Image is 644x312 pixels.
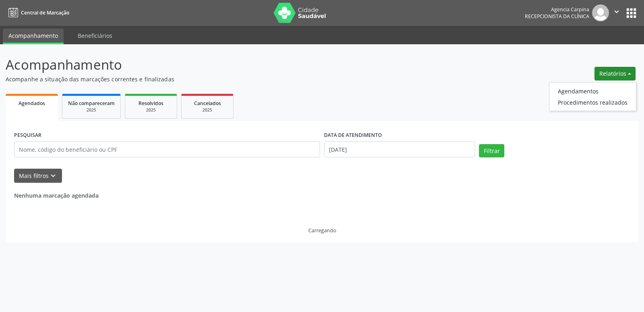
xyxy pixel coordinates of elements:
[138,100,163,107] span: Resolvidos
[68,107,115,113] div: 2025
[6,75,448,83] p: Acompanhe a situação das marcações correntes e finalizadas
[324,141,475,157] input: Selecione um intervalo
[549,82,636,111] ul: Relatórios
[6,55,448,75] p: Acompanhamento
[3,29,64,44] a: Acompanhamento
[72,29,118,43] a: Beneficiários
[549,97,636,108] a: Procedimentos realizados
[594,67,636,81] button: Relatórios
[19,100,45,107] span: Agendados
[308,227,336,234] div: Carregando
[479,144,504,158] button: Filtrar
[609,4,624,21] button: 
[49,171,58,180] i: keyboard_arrow_down
[194,100,221,107] span: Cancelados
[131,107,171,113] div: 2025
[14,192,99,199] strong: Nenhuma marcação agendada
[324,129,382,142] label: DATA DE ATENDIMENTO
[624,6,638,20] button: apps
[187,107,227,113] div: 2025
[612,7,621,16] i: 
[14,129,41,142] label: PESQUISAR
[14,169,62,183] button: Mais filtroskeyboard_arrow_down
[14,141,320,157] input: Nome, código do beneficiário ou CPF
[6,6,69,19] a: Central de Marcação
[592,4,609,21] img: img
[525,13,589,20] span: Recepcionista da clínica
[21,9,69,16] span: Central de Marcação
[68,100,115,107] span: Não compareceram
[525,6,589,13] div: Agencia Carpina
[549,85,636,97] a: Agendamentos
